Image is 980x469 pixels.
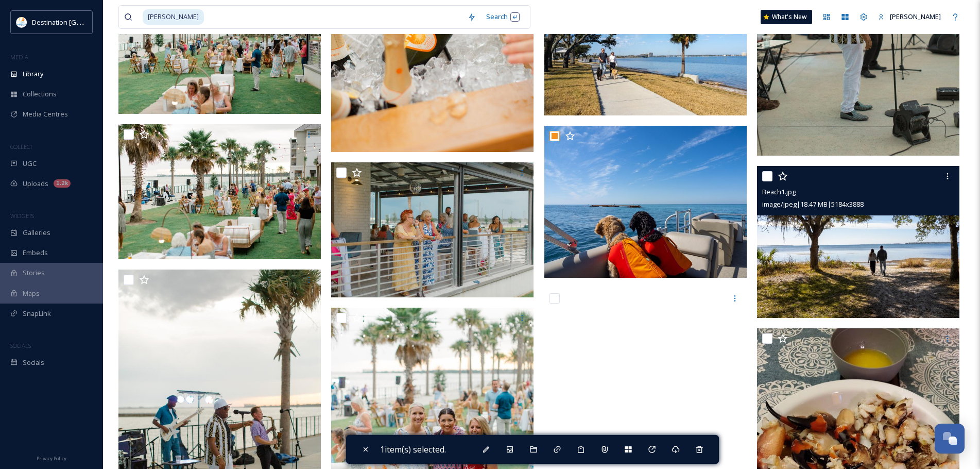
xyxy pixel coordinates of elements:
span: COLLECT [10,143,32,150]
img: Sundress Social July_Destination Panama City-27.jpg [331,162,534,297]
span: SnapLink [23,309,51,319]
span: Library [23,69,43,79]
span: Media Centres [23,109,68,119]
a: Privacy Policy [37,451,66,464]
div: 1.2k [54,179,71,188]
img: Sundress Social July_Destination Panama City-29.jpg [118,124,321,259]
button: Open Chat [935,424,965,454]
span: 1 item(s) selected. [380,444,446,455]
span: Destination [GEOGRAPHIC_DATA] [32,17,134,27]
span: Stories [23,268,45,278]
span: Embeds [23,248,48,258]
img: download.png [16,17,27,27]
span: Collections [23,89,57,99]
div: Search [481,7,525,27]
img: P1012146.jpg [544,126,747,278]
span: WIDGETS [10,212,34,220]
span: image/jpeg | 18.47 MB | 5184 x 3888 [762,199,864,209]
span: Socials [23,358,44,367]
span: Privacy Policy [37,455,66,462]
span: [PERSON_NAME] [143,9,204,24]
span: UGC [23,159,37,169]
span: Uploads [23,179,48,189]
a: What's New [761,10,812,24]
a: [PERSON_NAME] [873,7,946,27]
img: Beach1.jpg [757,166,959,318]
span: Maps [23,289,40,298]
span: Galleries [23,228,50,238]
span: SOCIALS [10,342,31,349]
span: Beach1.jpg [762,187,796,196]
span: [PERSON_NAME] [890,12,941,21]
span: MEDIA [10,53,28,61]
